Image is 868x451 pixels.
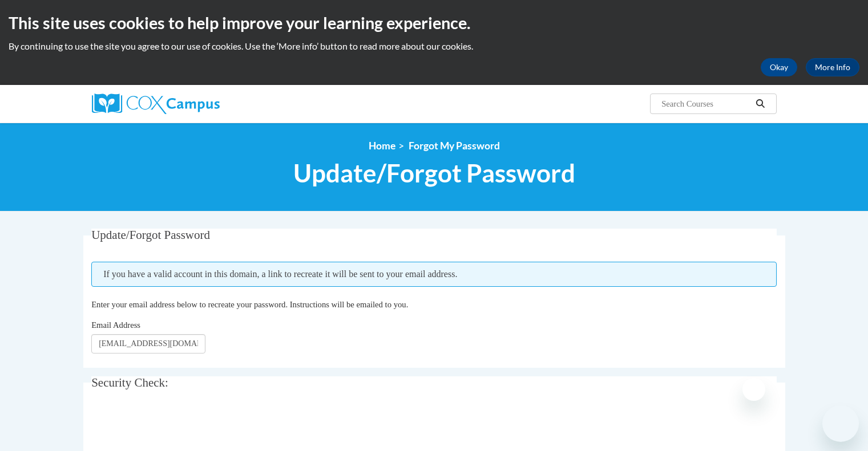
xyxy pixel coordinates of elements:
[92,94,309,114] a: Cox Campus
[409,140,500,152] span: Forgot My Password
[91,262,777,287] span: If you have a valid account in this domain, a link to recreate it will be sent to your email addr...
[91,334,205,354] input: Email
[91,300,408,309] span: Enter your email address below to recreate your password. Instructions will be emailed to you.
[293,158,575,188] span: Update/Forgot Password
[9,11,859,34] h2: This site uses cookies to help improve your learning experience.
[369,140,395,152] a: Home
[761,58,797,76] button: Okay
[91,320,140,330] span: Email Address
[742,378,765,401] iframe: Close message
[806,58,859,76] a: More Info
[9,40,859,52] p: By continuing to use the site you agree to our use of cookies. Use the ‘More info’ button to read...
[92,94,220,114] img: Cox Campus
[822,405,859,442] iframe: Button to launch messaging window
[660,97,752,111] input: Search Courses
[91,376,168,389] span: Security Check:
[752,97,769,111] button: Search
[91,228,210,242] span: Update/Forgot Password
